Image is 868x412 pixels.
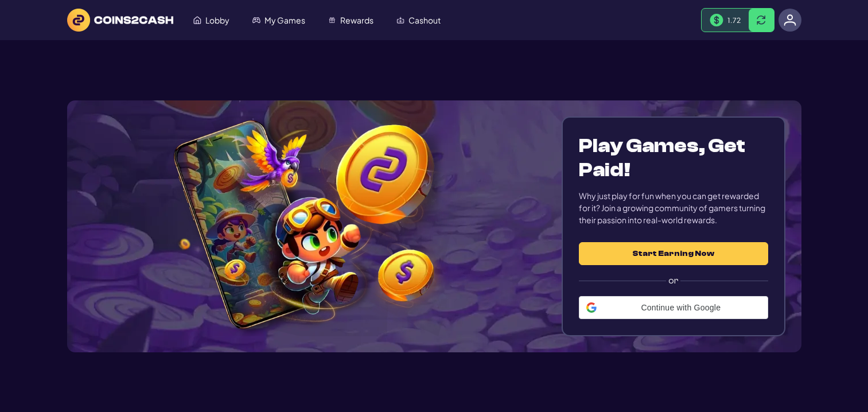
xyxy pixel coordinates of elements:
[579,190,768,226] div: Why just play for fun when you can get rewarded for it? Join a growing community of gamers turnin...
[385,9,452,31] a: Cashout
[340,16,373,24] span: Rewards
[579,242,768,265] button: Start Earning Now
[579,296,768,319] div: Continue with Google
[784,14,796,26] img: avatar
[727,15,741,25] span: 1.72
[205,16,229,24] span: Lobby
[182,9,241,31] a: Lobby
[328,16,336,24] img: Rewards
[193,16,201,24] img: Lobby
[601,303,761,312] span: Continue with Google
[710,14,723,27] img: Money Bill
[579,134,768,182] h1: Play Games, Get Paid!
[252,16,260,24] img: My Games
[396,16,404,24] img: Cashout
[317,9,385,31] a: Rewards
[408,16,441,24] span: Cashout
[241,9,317,31] a: My Games
[579,265,768,296] label: or
[264,16,305,24] span: My Games
[67,9,173,32] img: logo text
